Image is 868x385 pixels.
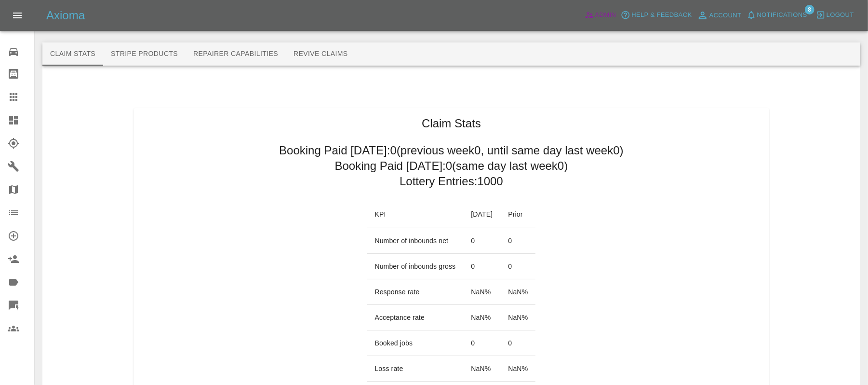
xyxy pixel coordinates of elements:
td: Acceptance rate [367,305,464,330]
span: Logout [827,10,854,21]
h1: Claim Stats [422,116,481,131]
th: KPI [367,201,464,228]
button: Open drawer [6,4,29,27]
td: 0 [463,254,500,279]
button: Stripe Products [103,42,186,66]
button: Logout [814,8,856,23]
h5: Axioma [46,8,85,23]
td: NaN % [500,279,535,305]
button: Help & Feedback [618,8,694,23]
td: Number of inbounds gross [367,254,464,279]
span: Notifications [757,10,807,21]
td: NaN % [463,356,500,382]
h2: Booking Paid [DATE]: 0 (same day last week 0 ) [335,158,568,174]
a: Account [694,8,744,23]
td: 0 [463,228,500,254]
td: NaN % [500,305,535,330]
td: NaN % [500,356,535,382]
span: Help & Feedback [631,10,692,21]
td: Number of inbounds net [367,228,464,254]
td: 0 [500,254,535,279]
h2: Booking Paid [DATE]: 0 (previous week 0 , until same day last week 0 ) [279,143,624,158]
a: Admin [582,8,619,23]
td: 0 [500,228,535,254]
th: [DATE] [463,201,500,228]
td: 0 [500,330,535,356]
button: Revive Claims [286,42,356,66]
h2: Lottery Entries: 1000 [400,174,503,189]
span: Admin [595,10,616,21]
td: 0 [463,330,500,356]
button: Claim Stats [42,42,103,66]
th: Prior [500,201,535,228]
span: Account [709,10,742,21]
td: Booked jobs [367,330,464,356]
td: NaN % [463,279,500,305]
td: Loss rate [367,356,464,382]
td: NaN % [463,305,500,330]
button: Repairer Capabilities [186,42,286,66]
td: Response rate [367,279,464,305]
span: 8 [805,5,815,14]
button: Notifications [744,8,810,23]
